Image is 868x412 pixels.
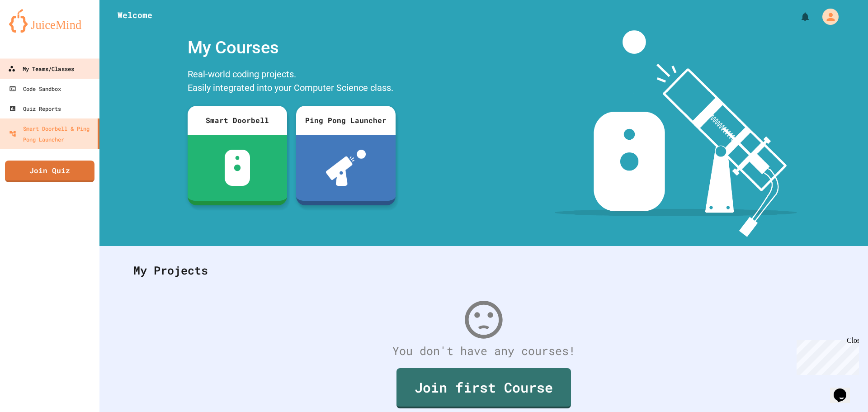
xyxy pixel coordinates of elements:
[8,63,74,75] div: My Teams/Classes
[326,150,366,186] img: ppl-with-ball.png
[9,9,90,33] img: logo-orange.svg
[5,161,94,182] a: Join Quiz
[183,65,400,99] div: Real-world coding projects. Easily integrated into your Computer Science class.
[4,4,62,57] div: Chat with us now!Close
[9,123,94,145] div: Smart Doorbell & Ping Pong Launcher
[188,106,287,135] div: Smart Doorbell
[396,368,571,408] a: Join first Course
[793,336,859,375] iframe: chat widget
[296,106,396,135] div: Ping Pong Launcher
[9,83,61,94] div: Code Sandbox
[225,150,250,186] img: sdb-white.svg
[555,30,797,237] img: banner-image-my-projects.png
[9,103,61,114] div: Quiz Reports
[124,342,843,360] div: You don't have any courses!
[183,30,400,65] div: My Courses
[124,253,843,288] div: My Projects
[813,6,841,27] div: My Account
[830,376,859,403] iframe: chat widget
[783,9,813,24] div: My Notifications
